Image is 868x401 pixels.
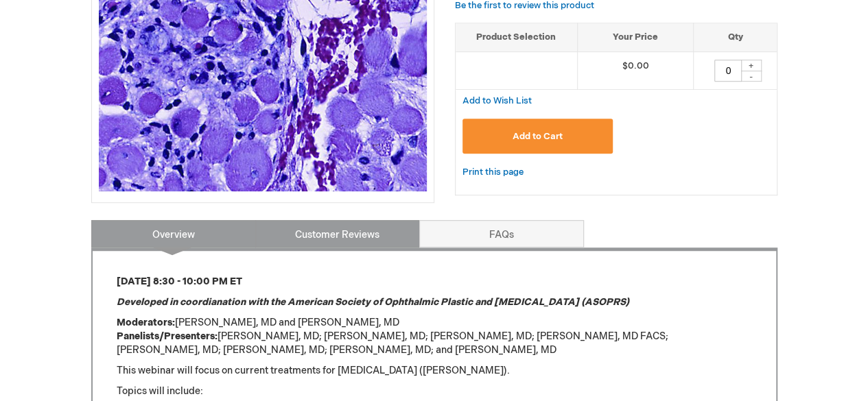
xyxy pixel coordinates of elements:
[462,119,613,154] button: Add to Cart
[456,23,578,52] th: Product Selection
[255,220,420,247] a: Customer Reviews
[117,364,752,378] p: This webinar will focus on current treatments for [MEDICAL_DATA] ([PERSON_NAME]).
[714,60,742,82] input: Qty
[694,23,777,52] th: Qty
[117,317,175,328] strong: Moderators:
[117,330,218,342] strong: Panelists/Presenters:
[419,220,584,247] a: FAQs
[741,71,762,82] div: -
[462,95,532,106] a: Add to Wish List
[91,220,256,247] a: Overview
[117,385,752,398] p: Topics will include:
[462,164,524,181] a: Print this page
[577,51,694,89] td: $0.00
[117,296,629,308] em: Developed in coordianation with the American Society of Ophthalmic Plastic and [MEDICAL_DATA] (AS...
[513,131,563,142] span: Add to Cart
[117,316,752,357] p: [PERSON_NAME], MD and [PERSON_NAME], MD [PERSON_NAME], MD; [PERSON_NAME], MD; [PERSON_NAME], MD; ...
[117,276,242,287] strong: [DATE] 8:30 - 10:00 PM ET
[462,95,532,106] span: Add to Wish List
[577,23,694,52] th: Your Price
[741,60,762,71] div: +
